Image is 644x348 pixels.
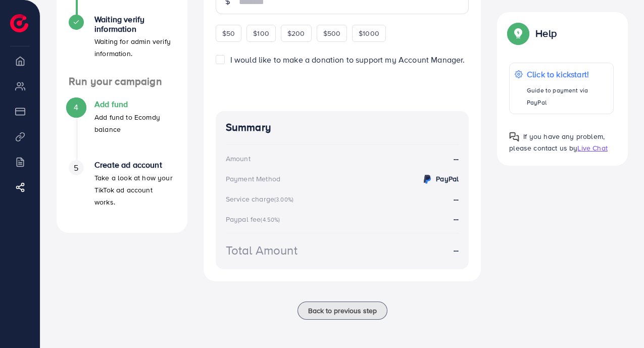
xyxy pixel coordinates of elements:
span: Live Chat [577,143,607,153]
h4: Add fund [94,100,175,109]
span: Back to previous step [308,306,377,316]
small: (4.50%) [261,216,280,224]
span: If you have any problem, please contact us by [509,131,605,153]
strong: PayPal [436,174,459,184]
p: Click to kickstart! [527,68,608,80]
span: I would like to make a donation to support my Account Manager. [230,54,465,65]
li: Create ad account [57,160,187,221]
li: Add fund [57,100,187,160]
strong: -- [454,193,459,205]
h4: Summary [226,121,459,134]
p: Guide to payment via PayPal [527,84,608,109]
h4: Create ad account [94,160,175,170]
strong: -- [454,213,459,224]
img: Popup guide [509,24,527,42]
span: 4 [74,102,78,113]
h4: Run your campaign [57,75,187,88]
img: credit [421,173,433,185]
h4: Waiting verify information [94,15,175,34]
span: $100 [253,28,269,38]
div: Payment Method [226,174,280,184]
div: Total Amount [226,241,298,259]
p: Add fund to Ecomdy balance [94,111,175,135]
span: 5 [74,162,78,174]
li: Waiting verify information [57,15,187,75]
strong: -- [454,244,459,256]
button: Back to previous step [298,302,387,320]
div: Service charge [226,194,296,204]
strong: -- [454,153,459,165]
p: Take a look at how your TikTok ad account works. [94,172,175,208]
p: Help [535,27,557,39]
span: $1000 [359,28,379,38]
small: (3.00%) [274,195,293,204]
img: logo [10,14,28,32]
iframe: Chat [601,303,636,340]
div: Amount [226,154,251,164]
img: Popup guide [509,132,519,142]
span: $200 [287,28,305,38]
span: $50 [222,28,235,38]
div: Paypal fee [226,214,283,224]
span: $500 [323,28,341,38]
p: Waiting for admin verify information. [94,35,175,60]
